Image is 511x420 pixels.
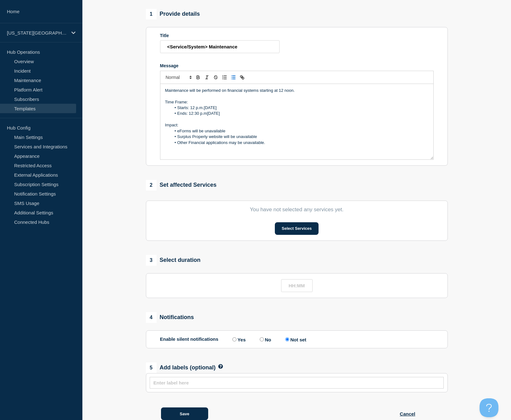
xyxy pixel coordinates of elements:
button: Cancel [400,407,415,420]
button: Toggle strikethrough text [211,74,220,81]
div: Notifications [146,312,194,323]
li: eForms will be unavailable [171,128,429,134]
button: Toggle italic text [203,74,211,81]
li: Starts: 12 p.m.[DATE] [171,105,429,111]
li: Surplus Property website will be unavailable [171,134,429,140]
iframe: Help Scout Beacon - Open [480,398,498,417]
div: Message [160,84,433,159]
button: Save [161,407,208,420]
label: Not set [284,336,306,342]
span: 2 [146,180,157,191]
input: Enable silent notifications: Yes [232,337,236,341]
label: No [258,336,271,342]
li: Ends: 12:30 p.m[DATE] [171,111,429,116]
input: HH:MM [281,279,313,292]
li: Other Financial applications may be unavailable. [171,140,429,146]
p: You have not selected any services yet. [160,207,434,213]
div: Set affected Services [146,180,217,191]
p: Time Frame: [165,99,429,105]
span: 4 [146,312,157,323]
input: Title [160,40,280,53]
button: Toggle ordered list [220,74,229,81]
p: Impact: [165,122,429,128]
input: Enable silent notifications: Not set [285,337,289,341]
button: Toggle bold text [194,74,203,81]
div: Title [160,33,280,38]
button: Toggle link [238,74,247,81]
span: Font size [163,74,194,81]
span: 1 [146,9,157,19]
div: Add labels (optional) [146,362,216,373]
div: Message [160,63,434,68]
input: Enable silent notifications: No [260,337,264,341]
button: Toggle bulleted list [229,74,238,81]
button: Select Services [275,222,319,235]
p: Enable silent notifications [160,336,219,342]
p: Maintenance will be performed on financial systems starting at 12 noon. [165,88,429,93]
div: Provide details [146,9,200,19]
span: 5 [146,362,157,373]
p: [US_STATE][GEOGRAPHIC_DATA] [7,30,67,36]
input: Enter label here [153,380,440,385]
div: Select duration [146,255,201,266]
span: 3 [146,255,157,266]
label: Yes [231,336,246,342]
